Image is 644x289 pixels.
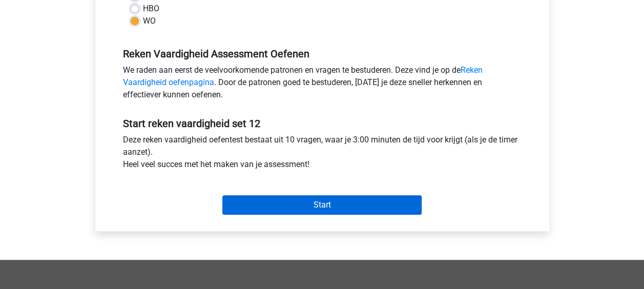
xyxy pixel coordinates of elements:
[115,64,529,105] div: We raden aan eerst de veelvoorkomende patronen en vragen te bestuderen. Deze vind je op de . Door...
[222,195,422,215] input: Start
[115,134,529,175] div: Deze reken vaardigheid oefentest bestaat uit 10 vragen, waar je 3:00 minuten de tijd voor krijgt ...
[143,3,159,15] label: HBO
[123,48,522,60] h5: Reken Vaardigheid Assessment Oefenen
[123,117,522,130] h5: Start reken vaardigheid set 12
[143,15,156,27] label: WO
